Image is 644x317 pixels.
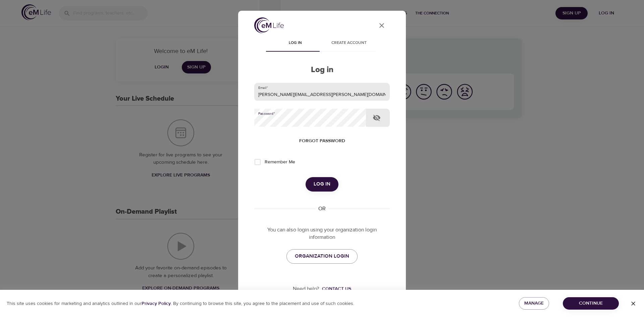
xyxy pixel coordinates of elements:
[316,205,328,213] div: OR
[293,285,319,293] p: Need help?
[322,285,351,292] div: Contact us
[265,159,295,166] span: Remember Me
[319,285,351,292] a: Contact us
[254,226,390,242] p: You can also login using your organization login information
[314,180,330,189] span: Log in
[568,299,613,308] span: Continue
[326,40,372,47] span: Create account
[524,299,544,308] span: Manage
[142,301,171,307] b: Privacy Policy
[286,249,358,263] a: ORGANIZATION LOGIN
[299,137,345,145] span: Forgot password
[272,40,318,47] span: Log in
[254,36,390,52] div: disabled tabs example
[374,17,390,34] button: close
[295,252,349,261] span: ORGANIZATION LOGIN
[254,65,390,75] h2: Log in
[297,135,348,147] button: Forgot password
[254,17,284,33] img: logo
[306,177,338,191] button: Log in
